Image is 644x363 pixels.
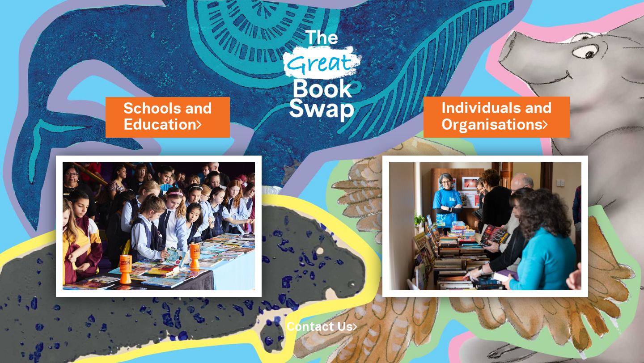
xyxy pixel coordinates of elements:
img: Individuals and Organisations [382,156,588,297]
a: Contact Us [287,322,357,333]
a: Schools andEducation [123,98,212,136]
a: Individuals andOrganisations [441,98,552,135]
img: Great Bookswap logo [275,11,369,135]
img: Schools and Education [56,156,262,297]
